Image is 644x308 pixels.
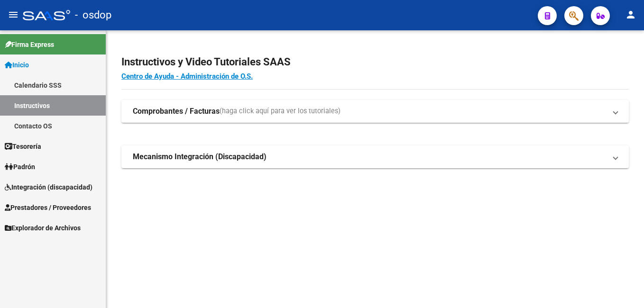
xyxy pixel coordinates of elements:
[121,100,629,123] mat-expansion-panel-header: Comprobantes / Facturas(haga click aquí para ver los tutoriales)
[121,72,253,81] a: Centro de Ayuda - Administración de O.S.
[5,202,91,213] span: Prestadores / Proveedores
[5,182,92,192] span: Integración (discapacidad)
[625,9,636,20] mat-icon: person
[220,106,340,117] span: (haga click aquí para ver los tutoriales)
[612,276,635,299] iframe: Intercom live chat
[75,5,111,26] span: - osdop
[133,152,267,162] strong: Mecanismo Integración (Discapacidad)
[121,53,629,71] h2: Instructivos y Video Tutoriales SAAS
[5,223,81,233] span: Explorador de Archivos
[121,145,629,168] mat-expansion-panel-header: Mecanismo Integración (Discapacidad)
[133,106,220,117] strong: Comprobantes / Facturas
[5,141,41,152] span: Tesorería
[5,39,54,50] span: Firma Express
[8,9,19,20] mat-icon: menu
[5,60,29,70] span: Inicio
[5,162,35,172] span: Padrón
